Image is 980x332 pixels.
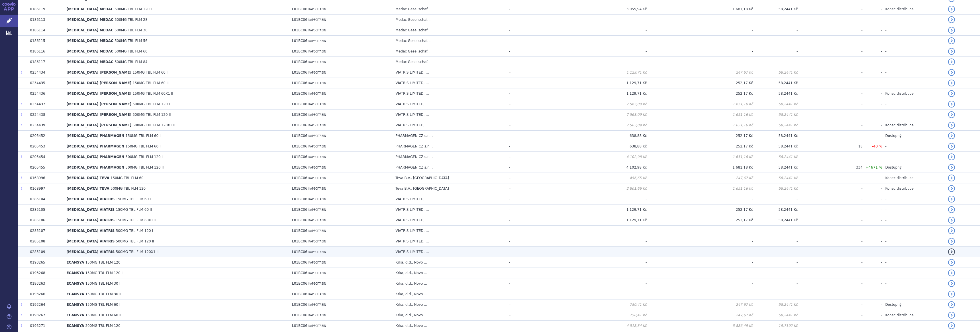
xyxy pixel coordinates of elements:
[948,143,955,150] a: detail
[27,152,64,162] td: 0205454
[308,103,326,106] span: KAPECITABIN
[27,162,64,173] td: 0205455
[647,36,753,46] td: -
[27,15,64,25] td: 0186113
[126,155,163,159] span: 500MG TBL FLM 120 I
[292,197,307,201] span: L01BC06
[116,208,152,212] span: 150MG TBL FLM 60 II
[292,113,307,117] span: L01BC06
[292,49,307,53] span: L01BC06
[66,197,115,201] span: [MEDICAL_DATA] VIATRIS
[948,238,955,245] a: detail
[948,301,955,308] a: detail
[798,152,862,162] td: -
[798,99,862,110] td: -
[948,16,955,23] a: detail
[647,152,753,162] td: 1 651,16 Kč
[66,92,131,96] span: [MEDICAL_DATA] [PERSON_NAME]
[948,270,955,276] a: detail
[393,152,506,162] td: PHARMAGEN CZ s.r....
[132,113,171,117] span: 500MG TBL FLM 120 II
[308,39,326,42] span: KAPECITABIN
[308,134,326,137] span: KAPECITABIN
[882,25,945,36] td: -
[393,78,506,88] td: VIATRIS LIMITED, ...
[393,131,506,141] td: PHARMAGEN CZ s.r....
[393,173,506,183] td: Teva B.V., [GEOGRAPHIC_DATA]
[292,81,307,85] span: L01BC06
[948,111,955,118] a: detail
[66,155,124,159] span: [MEDICAL_DATA] PHARMAGEN
[27,57,64,67] td: 0186117
[882,205,945,215] td: -
[292,134,307,138] span: L01BC06
[547,78,647,88] td: 1 129,71 Kč
[393,110,506,120] td: VIATRIS LIMITED, ...
[115,18,150,22] span: 500MG TBL FLM 28 I
[547,88,647,99] td: 1 129,71 Kč
[27,4,64,15] td: 0186119
[308,187,326,190] span: KAPECITABIN
[292,18,307,22] span: L01BC06
[753,131,798,141] td: 58,2441 Kč
[66,18,113,22] span: [MEDICAL_DATA] MEDAC
[798,205,862,215] td: -
[66,49,113,53] span: [MEDICAL_DATA] MEDAC
[647,183,753,194] td: 1 651,16 Kč
[66,81,131,85] span: [MEDICAL_DATA] [PERSON_NAME]
[647,205,753,215] td: 252,17 Kč
[547,57,647,67] td: -
[798,194,862,205] td: -
[393,15,506,25] td: Medac Gesellschaf...
[21,155,23,159] span: Poslední data tohoto produktu jsou ze SCAU platného k 01.03.2020.
[393,4,506,15] td: Medac Gesellschaf...
[547,205,647,215] td: 1 129,71 Kč
[948,48,955,55] a: detail
[547,120,647,131] td: 7 563,09 Kč
[863,4,883,15] td: -
[647,162,753,173] td: 1 681,18 Kč
[393,205,506,215] td: VIATRIS LIMITED, ...
[506,120,547,131] td: -
[882,110,945,120] td: -
[863,36,883,46] td: -
[308,71,326,74] span: KAPECITABIN
[506,67,547,78] td: -
[798,4,862,15] td: -
[863,194,883,205] td: -
[292,39,307,43] span: L01BC06
[393,194,506,205] td: VIATRIS LIMITED, ...
[292,7,307,11] span: L01BC06
[798,131,862,141] td: -
[863,183,883,194] td: -
[948,322,955,329] a: detail
[647,78,753,88] td: 252,17 Kč
[132,70,168,74] span: 150MG TBL FLM 60 I
[798,162,862,173] td: 334
[863,15,883,25] td: -
[66,28,113,32] span: [MEDICAL_DATA] MEDAC
[308,198,326,201] span: KAPECITABIN
[21,113,23,117] span: Poslední data tohoto produktu jsou ze SCAU platného k 01.05.2023.
[798,57,862,67] td: -
[798,173,862,183] td: -
[308,166,326,169] span: KAPECITABIN
[393,36,506,46] td: Medac Gesellschaf...
[948,6,955,13] a: detail
[292,28,307,32] span: L01BC06
[292,144,307,148] span: L01BC06
[948,164,955,171] a: detail
[506,110,547,120] td: -
[948,185,955,192] a: detail
[506,99,547,110] td: -
[948,280,955,287] a: detail
[27,215,64,226] td: 0285106
[506,152,547,162] td: -
[27,36,64,46] td: 0186115
[66,70,131,74] span: [MEDICAL_DATA] [PERSON_NAME]
[753,152,798,162] td: 58,2441 Kč
[753,4,798,15] td: 58,2441 Kč
[292,165,307,169] span: L01BC06
[21,70,23,74] span: Poslední data tohoto produktu jsou ze SCAU platného k 01.03.2020.
[882,99,945,110] td: -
